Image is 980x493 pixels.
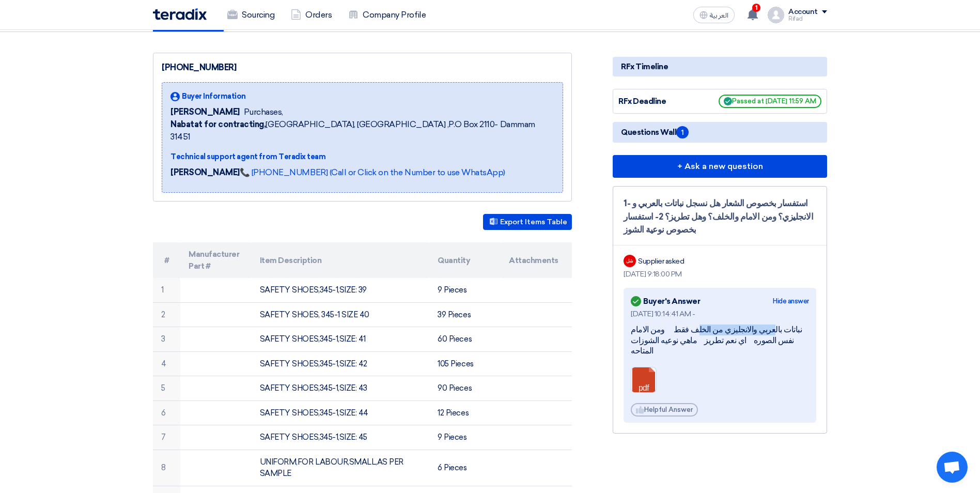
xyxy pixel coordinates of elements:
[429,450,501,486] td: 6 Pieces
[153,302,180,327] td: 2
[618,96,696,107] div: RFx Deadline
[252,302,430,327] td: SAFETY SHOES, 345-1 SIZE 40
[693,7,735,23] button: العربية
[252,425,430,450] td: SAFETY SHOES,345-1,SIZE: 45
[624,269,816,280] div: [DATE] 9:18:00 PM
[719,95,821,108] span: Passed at [DATE] 11:59 AM
[252,400,430,425] td: SAFETY SHOES,345-1,SIZE: 44
[631,403,698,417] div: Helpful Answer
[624,255,636,267] div: شل
[429,327,501,352] td: 60 Pieces
[613,155,827,178] button: + Ask a new question
[244,106,283,118] span: Purchases,
[429,278,501,302] td: 9 Pieces
[153,376,180,401] td: 5
[252,351,430,376] td: SAFETY SHOES,345-1,SIZE: 42
[752,4,760,12] span: 1
[153,242,180,278] th: #
[676,126,689,138] span: 1
[501,242,572,278] th: Attachments
[182,91,246,102] span: Buyer Information
[631,367,714,429] a: uniformsample__1756624464752.pdf
[153,8,207,20] img: Teradix logo
[153,327,180,352] td: 3
[788,8,818,17] div: Account
[429,302,501,327] td: 39 Pieces
[631,294,700,309] div: Buyer's Answer
[638,256,684,267] div: Supplier asked
[429,400,501,425] td: 12 Pieces
[429,425,501,450] td: 9 Pieces
[631,325,809,357] div: نباتات بالعربي والانجليزي من الخلف فقط ومن الامام نفس الصوره اي نعم تطريز ماهي نوعيه الشوزات المتاحه
[252,450,430,486] td: UNIFORM,FOR LABOUR,SMALL,AS PER SAMPLE
[710,12,728,19] span: العربية
[773,296,809,306] div: Hide answer
[162,61,563,74] div: [PHONE_NUMBER]
[153,425,180,450] td: 7
[153,400,180,425] td: 6
[483,214,572,230] button: Export Items Table
[153,351,180,376] td: 4
[252,278,430,302] td: SAFETY SHOES,345-1,SIZE: 39
[252,242,430,278] th: Item Description
[937,452,968,483] a: Open chat
[252,327,430,352] td: SAFETY SHOES,345-1,SIZE: 41
[170,119,266,129] b: Nabatat for contracting,
[219,4,283,26] a: Sourcing
[768,7,784,23] img: profile_test.png
[170,118,554,143] span: [GEOGRAPHIC_DATA], [GEOGRAPHIC_DATA] ,P.O Box 2110- Dammam 31451
[631,309,809,319] div: [DATE] 10:14:41 AM -
[429,351,501,376] td: 105 Pieces
[429,376,501,401] td: 90 Pieces
[180,242,252,278] th: Manufacturer Part #
[170,167,240,177] strong: [PERSON_NAME]
[240,167,505,177] a: 📞 [PHONE_NUMBER] (Call or Click on the Number to use WhatsApp)
[170,151,554,162] div: Technical support agent from Teradix team
[283,4,340,26] a: Orders
[613,57,827,76] div: RFx Timeline
[252,376,430,401] td: SAFETY SHOES,345-1,SIZE: 43
[170,106,240,118] span: [PERSON_NAME]
[624,197,816,237] div: 1- استفسار بخصوص الشعار هل نسجل نباتات بالعربي و الانجليزي؟ ومن الامام والخلف؟ وهل تطريز؟ 2- استف...
[621,126,689,138] span: Questions Wall
[429,242,501,278] th: Quantity
[340,4,434,26] a: Company Profile
[153,450,180,486] td: 8
[788,16,827,22] div: Rifad
[153,278,180,302] td: 1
